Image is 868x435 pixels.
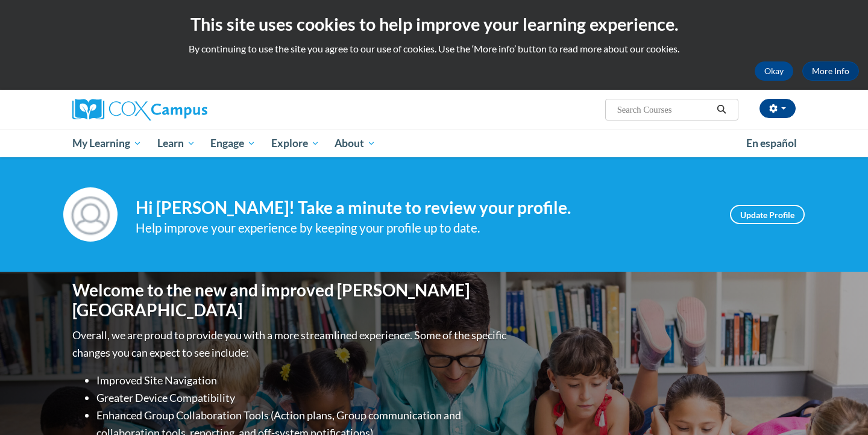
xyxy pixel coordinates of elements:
[335,136,376,151] span: About
[746,137,797,149] span: En español
[136,198,712,218] h4: Hi [PERSON_NAME]! Take a minute to review your profile.
[63,187,118,242] img: Profile Image
[327,130,384,157] a: About
[271,136,319,151] span: Explore
[712,102,731,117] button: Search
[136,218,712,238] div: Help improve your experience by keeping your profile up to date.
[9,42,859,55] p: By continuing to use the site you agree to our use of cookies. Use the ‘More info’ button to read...
[616,102,712,117] input: Search Courses
[730,205,805,224] a: Update Profile
[149,130,203,157] a: Learn
[738,131,805,156] a: En español
[72,136,142,151] span: My Learning
[72,99,301,120] a: Cox Campus
[820,387,858,425] iframe: Button to launch messaging window
[96,389,509,407] li: Greater Device Compatibility
[64,130,149,157] a: My Learning
[755,61,793,81] button: Okay
[54,130,814,157] div: Main menu
[96,372,509,389] li: Improved Site Navigation
[802,61,859,81] a: More Info
[157,136,195,151] span: Learn
[72,327,509,361] p: Overall, we are proud to provide you with a more streamlined experience. Some of the specific cha...
[72,99,207,120] img: Cox Campus
[210,136,256,151] span: Engage
[759,99,796,118] button: Account Settings
[72,280,509,321] h1: Welcome to the new and improved [PERSON_NAME][GEOGRAPHIC_DATA]
[263,130,327,157] a: Explore
[9,12,859,36] h2: This site uses cookies to help improve your learning experience.
[203,130,263,157] a: Engage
